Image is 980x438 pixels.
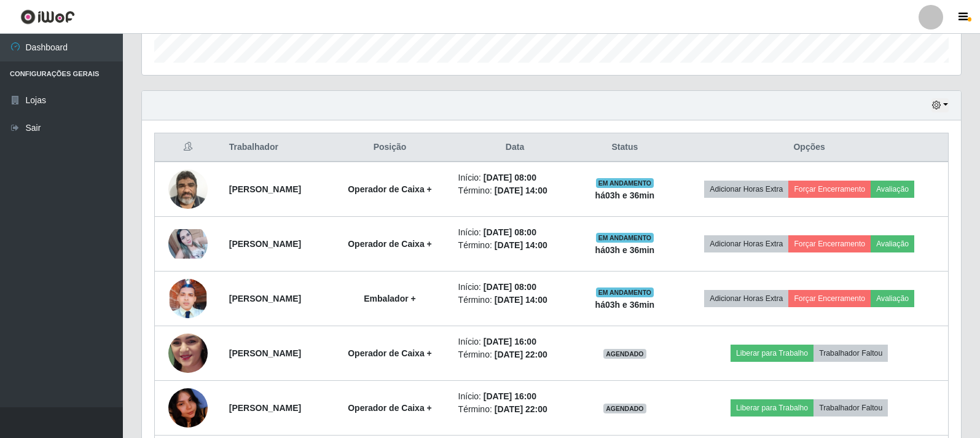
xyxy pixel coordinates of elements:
th: Data [451,133,579,162]
button: Adicionar Horas Extra [704,181,788,198]
time: [DATE] 08:00 [484,282,536,292]
li: Término: [458,239,572,252]
button: Forçar Encerramento [788,290,871,307]
span: EM ANDAMENTO [596,287,654,297]
li: Término: [458,294,572,307]
strong: [PERSON_NAME] [229,184,301,194]
li: Início: [458,281,572,294]
span: EM ANDAMENTO [596,178,654,188]
button: Liberar para Trabalho [731,399,813,416]
time: [DATE] 14:00 [495,240,547,250]
button: Avaliação [871,235,914,252]
button: Trabalhador Faltou [813,399,888,416]
time: [DATE] 16:00 [484,391,536,401]
span: AGENDADO [603,349,646,359]
button: Forçar Encerramento [788,181,871,198]
th: Opções [670,133,948,162]
time: [DATE] 08:00 [484,173,536,182]
button: Adicionar Horas Extra [704,235,788,252]
img: 1756827085438.jpeg [168,255,208,342]
span: AGENDADO [603,404,646,413]
strong: há 03 h e 36 min [595,245,655,255]
strong: [PERSON_NAME] [229,294,301,303]
li: Término: [458,403,572,416]
li: Início: [458,171,572,184]
strong: Operador de Caixa + [348,348,432,358]
time: [DATE] 08:00 [484,227,536,237]
button: Trabalhador Faltou [813,345,888,362]
li: Início: [458,226,572,239]
strong: Operador de Caixa + [348,239,432,249]
img: 1754158372592.jpeg [168,310,208,397]
button: Liberar para Trabalho [731,345,813,362]
th: Posição [329,133,450,162]
button: Avaliação [871,181,914,198]
th: Status [579,133,670,162]
strong: [PERSON_NAME] [229,348,301,358]
th: Trabalhador [222,133,329,162]
time: [DATE] 22:00 [495,404,547,414]
img: CoreUI Logo [20,9,75,25]
strong: Operador de Caixa + [348,184,432,194]
li: Início: [458,335,572,348]
time: [DATE] 14:00 [495,295,547,305]
strong: Operador de Caixa + [348,403,432,413]
li: Término: [458,348,572,361]
strong: há 03 h e 36 min [595,300,655,310]
strong: Embalador + [364,294,415,303]
img: 1668045195868.jpeg [168,229,208,259]
strong: [PERSON_NAME] [229,239,301,249]
strong: há 03 h e 36 min [595,190,655,200]
button: Adicionar Horas Extra [704,290,788,307]
time: [DATE] 16:00 [484,337,536,346]
button: Forçar Encerramento [788,235,871,252]
time: [DATE] 22:00 [495,350,547,359]
li: Término: [458,184,572,197]
li: Início: [458,390,572,403]
time: [DATE] 14:00 [495,186,547,195]
button: Avaliação [871,290,914,307]
img: 1625107347864.jpeg [168,163,208,215]
strong: [PERSON_NAME] [229,403,301,413]
span: EM ANDAMENTO [596,233,654,243]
